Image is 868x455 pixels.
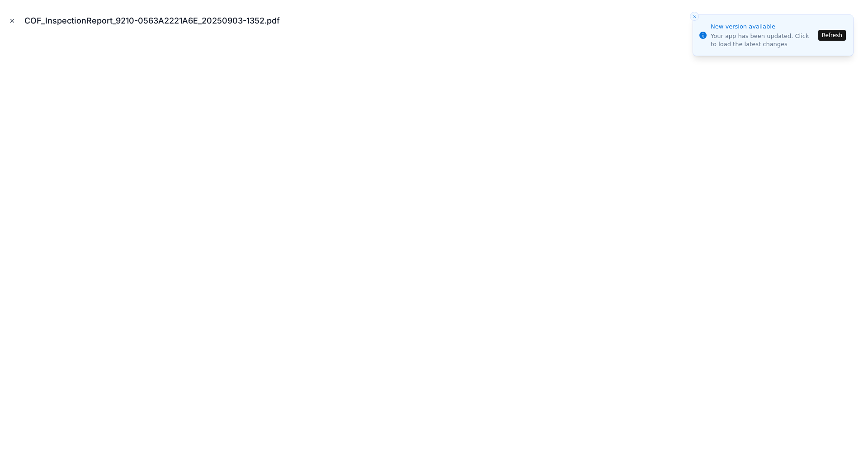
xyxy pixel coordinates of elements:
[818,30,846,41] button: Refresh
[711,32,816,48] div: Your app has been updated. Click to load the latest changes
[711,22,816,31] div: New version available
[7,38,861,448] iframe: pdf-iframe
[7,16,17,26] button: Close modal
[690,12,699,21] button: Close toast
[24,14,287,27] div: COF_InspectionReport_9210-0563A2221A6E_20250903-1352.pdf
